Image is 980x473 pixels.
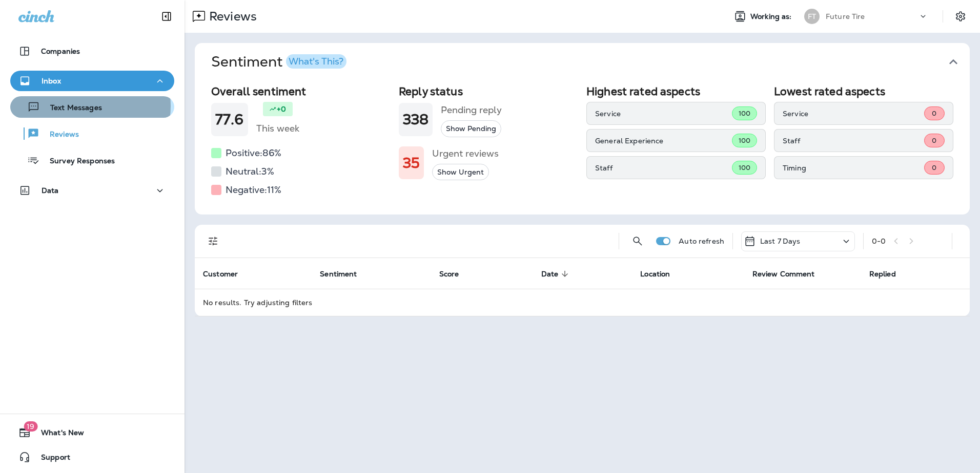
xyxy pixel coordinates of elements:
[31,428,84,441] span: What's New
[804,9,820,24] div: FT
[783,110,924,118] p: Service
[195,81,970,214] div: SentimentWhat's This?
[203,231,223,251] button: Filters
[10,447,174,467] button: Support
[10,149,174,171] button: Survey Responses
[10,96,174,118] button: Text Messages
[595,110,732,118] p: Service
[439,270,459,278] span: Score
[42,186,59,195] p: Data
[31,453,70,465] span: Support
[932,163,936,172] span: 0
[39,157,115,166] p: Survey Responses
[783,164,924,172] p: Timing
[320,270,357,278] span: Sentiment
[403,155,420,171] h1: 35
[872,237,886,245] div: 0 - 0
[195,289,970,316] td: No results. Try adjusting filters
[869,270,896,278] span: Replied
[541,270,559,278] span: Date
[203,43,978,81] button: SentimentWhat's This?
[932,136,936,145] span: 0
[595,137,732,145] p: General Experience
[42,77,61,85] p: Inbox
[869,269,909,278] span: Replied
[595,164,732,172] p: Staff
[286,54,346,69] button: What's This?
[432,164,489,181] button: Show Urgent
[203,270,238,278] span: Customer
[289,57,343,66] div: What's This?
[739,163,750,172] span: 100
[541,269,572,278] span: Date
[226,145,281,161] h5: Positive: 86 %
[640,269,683,278] span: Location
[432,145,499,162] h5: Urgent reviews
[205,9,257,24] p: Reviews
[10,71,174,91] button: Inbox
[10,123,174,144] button: Reviews
[750,12,794,21] span: Working as:
[932,109,936,118] span: 0
[752,269,828,278] span: Review Comment
[226,163,274,180] h5: Neutral: 3 %
[739,136,750,145] span: 100
[627,231,648,251] button: Search Reviews
[760,237,801,245] p: Last 7 Days
[41,47,80,55] p: Companies
[211,85,391,98] h2: Overall sentiment
[256,120,299,137] h5: This week
[39,130,79,140] p: Reviews
[826,12,865,20] p: Future Tire
[640,270,670,278] span: Location
[399,85,578,98] h2: Reply status
[10,422,174,443] button: 19What's New
[586,85,766,98] h2: Highest rated aspects
[203,269,251,278] span: Customer
[783,137,924,145] p: Staff
[24,421,37,432] span: 19
[679,237,724,245] p: Auto refresh
[40,103,102,113] p: Text Messages
[951,7,970,26] button: Settings
[752,270,815,278] span: Review Comment
[739,109,750,118] span: 100
[211,53,346,71] h1: Sentiment
[403,111,428,128] h1: 338
[152,6,181,27] button: Collapse Sidebar
[441,120,501,137] button: Show Pending
[10,41,174,61] button: Companies
[320,269,370,278] span: Sentiment
[215,111,244,128] h1: 77.6
[441,102,502,118] h5: Pending reply
[277,104,286,114] p: +0
[226,182,281,198] h5: Negative: 11 %
[774,85,953,98] h2: Lowest rated aspects
[439,269,473,278] span: Score
[10,180,174,201] button: Data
